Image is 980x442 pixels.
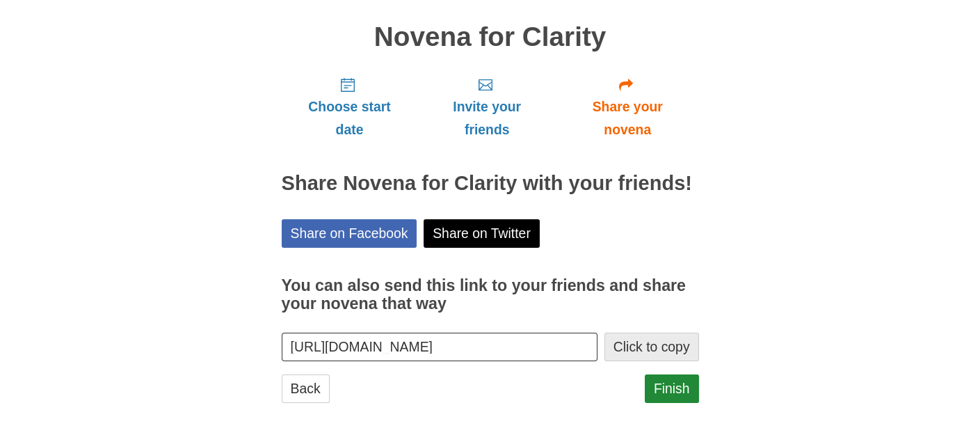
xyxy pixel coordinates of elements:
h1: Novena for Clarity [282,22,699,52]
a: Share on Facebook [282,219,417,248]
h3: You can also send this link to your friends and share your novena that way [282,277,699,313]
span: Invite your friends [431,95,542,141]
h2: Share Novena for Clarity with your friends! [282,173,699,195]
a: Choose start date [282,65,418,148]
a: Finish [645,374,699,403]
a: Back [282,374,330,403]
span: Choose start date [296,95,404,141]
button: Click to copy [604,333,699,361]
a: Share on Twitter [424,219,540,248]
a: Share your novena [556,65,699,148]
a: Invite your friends [417,65,556,148]
span: Share your novena [570,95,685,141]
